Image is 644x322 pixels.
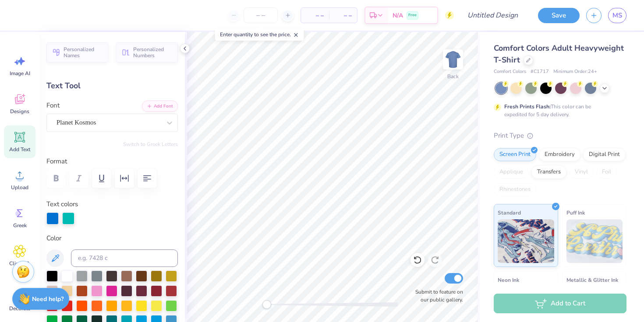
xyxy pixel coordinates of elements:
[46,80,178,92] div: Text Tool
[494,131,626,141] div: Print Type
[566,275,618,284] span: Metallic & Glitter Ink
[32,295,64,303] strong: Need help?
[64,46,103,59] span: Personalized Names
[596,166,617,179] div: Foil
[538,8,580,23] button: Save
[494,166,529,179] div: Applique
[142,100,178,112] button: Add Font
[494,148,536,161] div: Screen Print
[408,12,417,18] span: Free
[460,7,525,24] input: Untitled Design
[498,208,521,217] span: Standard
[531,68,549,76] span: # C1717
[5,260,34,274] span: Clipart & logos
[13,222,27,229] span: Greek
[46,233,178,243] label: Color
[553,68,597,76] span: Minimum Order: 24 +
[494,68,526,76] span: Comfort Colors
[566,219,623,263] img: Puff Ink
[9,146,30,153] span: Add Text
[306,11,324,20] span: – –
[46,100,60,111] label: Font
[583,148,626,161] div: Digital Print
[410,288,463,304] label: Submit to feature on our public gallery.
[11,184,28,191] span: Upload
[531,166,566,179] div: Transfers
[539,148,580,161] div: Embroidery
[494,183,536,196] div: Rhinestones
[393,11,403,20] span: N/A
[262,300,271,309] div: Accessibility label
[46,156,178,166] label: Format
[504,103,612,118] div: This color can be expedited for 5 day delivery.
[608,8,626,23] a: MS
[494,43,624,65] span: Comfort Colors Adult Heavyweight T-Shirt
[444,51,462,68] img: Back
[566,208,585,217] span: Puff Ink
[10,108,29,115] span: Designs
[447,73,459,80] div: Back
[9,305,30,312] span: Decorate
[46,42,108,62] button: Personalized Names
[569,166,594,179] div: Vinyl
[116,42,178,62] button: Personalized Numbers
[10,70,30,77] span: Image AI
[215,28,304,41] div: Enter quantity to see the price.
[334,11,352,20] span: – –
[46,199,78,209] label: Text colors
[123,141,178,148] button: Switch to Greek Letters
[612,10,622,21] span: MS
[71,249,178,267] input: e.g. 7428 c
[244,7,278,23] input: – –
[498,219,554,263] img: Standard
[498,275,519,284] span: Neon Ink
[504,103,551,110] strong: Fresh Prints Flash:
[133,46,173,59] span: Personalized Numbers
